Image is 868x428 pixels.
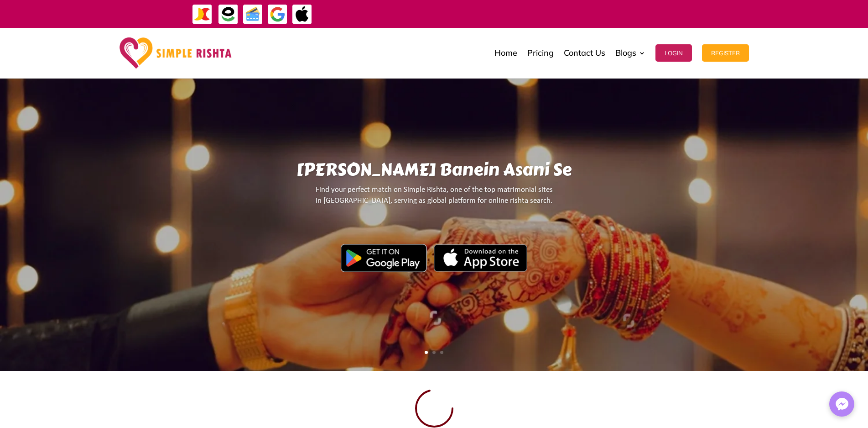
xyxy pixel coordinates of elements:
button: Login [655,44,692,62]
img: GooglePay-icon [267,4,288,25]
img: Messenger [833,395,851,413]
a: 3 [440,351,443,354]
a: 2 [432,351,436,354]
a: Login [655,30,692,76]
a: Register [702,30,749,76]
a: 1 [425,351,428,354]
a: Home [494,30,517,76]
img: JazzCash-icon [192,4,213,25]
a: Pricing [527,30,554,76]
h1: [PERSON_NAME] Banein Asani Se [113,159,755,185]
img: Credit Cards [243,4,263,25]
button: Register [702,44,749,62]
a: Blogs [615,30,645,76]
img: Google Play [341,244,427,272]
img: EasyPaisa-icon [218,4,239,25]
img: ApplePay-icon [292,4,312,25]
a: Contact Us [564,30,605,76]
p: Find your perfect match on Simple Rishta, one of the top matrimonial sites in [GEOGRAPHIC_DATA], ... [113,185,755,214]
